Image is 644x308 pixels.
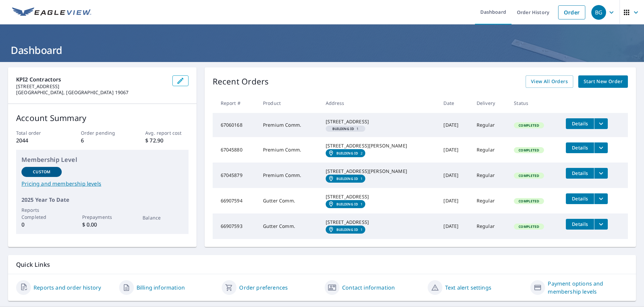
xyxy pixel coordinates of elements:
[137,284,185,292] a: Billing information
[471,93,508,113] th: Delivery
[584,77,623,86] span: Start New Order
[438,113,471,137] td: [DATE]
[594,118,608,129] button: filesDropdownBtn-67060168
[566,118,594,129] button: detailsBtn-67060168
[326,193,433,200] div: [STREET_ADDRESS]
[213,213,258,239] td: 66907593
[320,93,438,113] th: Address
[258,93,320,113] th: Product
[515,123,543,128] span: Completed
[213,137,258,163] td: 67045880
[258,188,320,213] td: Gutter Comm.
[82,213,122,221] p: Prepayments
[578,75,628,88] a: Start New Order
[213,75,269,88] p: Recent Orders
[515,199,543,203] span: Completed
[81,136,124,144] p: 6
[566,142,594,153] button: detailsBtn-67045880
[21,206,62,221] p: Reports Completed
[326,118,433,125] div: [STREET_ADDRESS]
[438,188,471,213] td: [DATE]
[16,136,59,144] p: 2044
[515,173,543,178] span: Completed
[438,93,471,113] th: Date
[326,149,366,157] a: Building ID2
[16,112,189,124] p: Account Summary
[515,148,543,152] span: Completed
[16,89,167,96] p: [GEOGRAPHIC_DATA], [GEOGRAPHIC_DATA] 19067
[143,214,183,221] p: Balance
[515,224,543,229] span: Completed
[326,200,366,208] a: Building ID1
[21,180,183,188] a: Pricing and membership levels
[342,284,395,292] a: Contact information
[594,219,608,230] button: filesDropdownBtn-66907593
[16,129,59,136] p: Total order
[12,7,91,17] img: EV Logo
[145,129,188,136] p: Avg. report cost
[594,168,608,179] button: filesDropdownBtn-67045879
[21,221,62,229] p: 0
[570,195,590,202] span: Details
[145,136,188,144] p: $ 72.90
[566,193,594,204] button: detailsBtn-66907594
[570,120,590,127] span: Details
[336,202,358,206] em: Building ID
[16,75,167,83] p: KPI2 Contractors
[239,284,288,292] a: Order preferences
[591,5,606,20] div: BG
[258,213,320,239] td: Gutter Comm.
[471,163,508,188] td: Regular
[438,137,471,163] td: [DATE]
[336,177,358,181] em: Building ID
[34,284,101,292] a: Reports and order history
[508,93,560,113] th: Status
[594,142,608,153] button: filesDropdownBtn-67045880
[558,5,585,19] a: Order
[21,155,183,164] p: Membership Level
[332,127,354,130] em: Building ID
[326,168,433,175] div: [STREET_ADDRESS][PERSON_NAME]
[16,83,167,89] p: [STREET_ADDRESS]
[213,163,258,188] td: 67045879
[570,144,590,151] span: Details
[438,163,471,188] td: [DATE]
[531,77,568,86] span: View All Orders
[326,226,366,234] a: Building ID1
[548,280,628,296] a: Payment options and membership levels
[471,213,508,239] td: Regular
[471,188,508,213] td: Regular
[213,113,258,137] td: 67060168
[526,75,573,88] a: View All Orders
[594,193,608,204] button: filesDropdownBtn-66907594
[336,151,358,155] em: Building ID
[213,93,258,113] th: Report #
[81,129,124,136] p: Order pending
[445,284,491,292] a: Text alert settings
[82,221,122,229] p: $ 0.00
[326,142,433,149] div: [STREET_ADDRESS][PERSON_NAME]
[570,170,590,176] span: Details
[258,163,320,188] td: Premium Comm.
[258,113,320,137] td: Premium Comm.
[328,127,363,130] span: 1
[326,175,366,183] a: Building ID1
[471,113,508,137] td: Regular
[566,168,594,179] button: detailsBtn-67045879
[326,219,433,226] div: [STREET_ADDRESS]
[33,169,50,175] p: Custom
[8,43,636,57] h1: Dashboard
[570,221,590,227] span: Details
[438,213,471,239] td: [DATE]
[21,196,183,204] p: 2025 Year To Date
[471,137,508,163] td: Regular
[213,188,258,213] td: 66907594
[336,228,358,232] em: Building ID
[258,137,320,163] td: Premium Comm.
[566,219,594,230] button: detailsBtn-66907593
[16,260,628,269] p: Quick Links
